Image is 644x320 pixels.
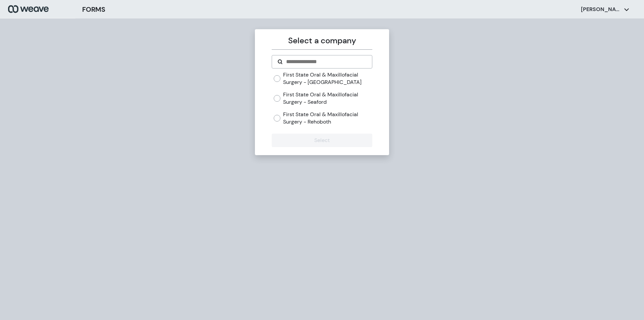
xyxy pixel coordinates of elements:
[283,111,372,125] label: First State Oral & Maxillofacial Surgery - Rehoboth
[285,58,366,66] input: Search
[283,91,372,105] label: First State Oral & Maxillofacial Surgery - Seaford
[581,6,621,13] p: [PERSON_NAME]
[272,35,372,47] p: Select a company
[283,71,372,86] label: First State Oral & Maxillofacial Surgery - [GEOGRAPHIC_DATA]
[82,4,105,14] h3: FORMS
[272,134,372,147] button: Select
